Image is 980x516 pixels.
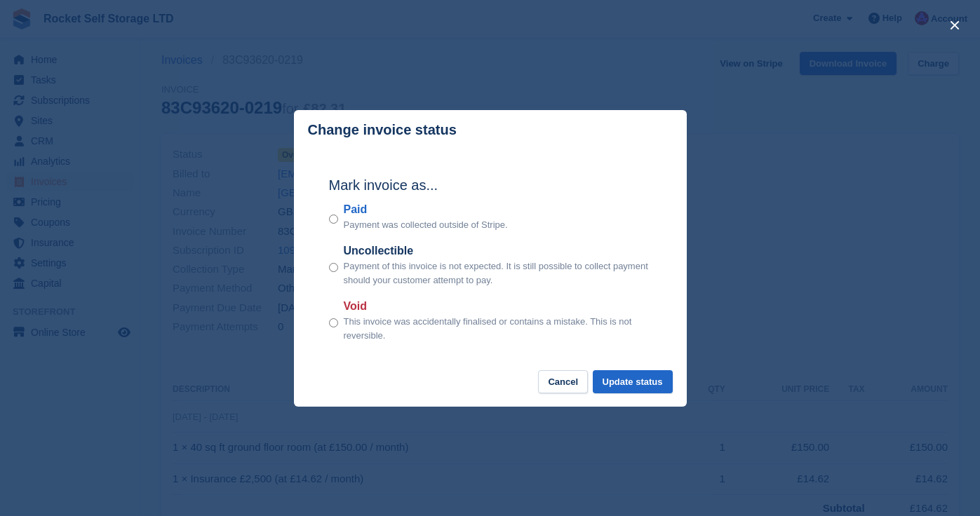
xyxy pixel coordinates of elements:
[308,122,457,138] p: Change invoice status
[593,370,673,393] button: Update status
[344,243,652,259] label: Uncollectible
[344,201,508,218] label: Paid
[344,315,652,342] p: This invoice was accidentally finalised or contains a mistake. This is not reversible.
[344,298,652,315] label: Void
[329,175,652,196] h2: Mark invoice as...
[538,370,588,393] button: Cancel
[944,14,966,36] button: close
[344,218,508,232] p: Payment was collected outside of Stripe.
[344,259,652,287] p: Payment of this invoice is not expected. It is still possible to collect payment should your cust...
